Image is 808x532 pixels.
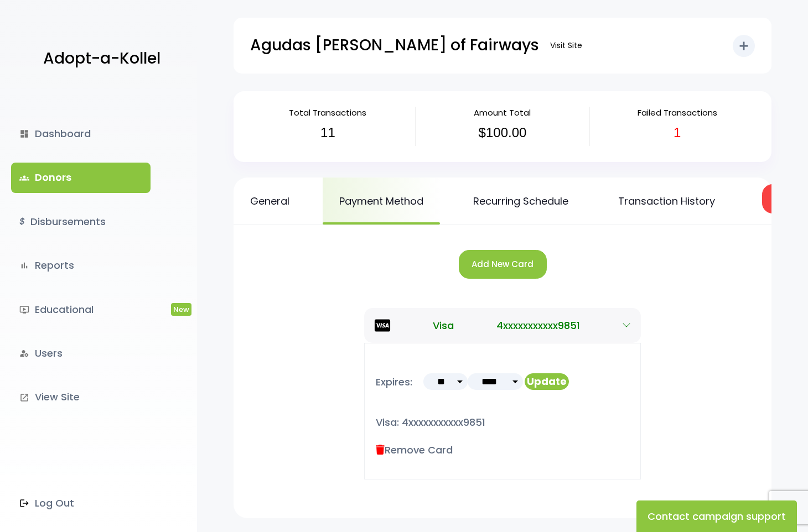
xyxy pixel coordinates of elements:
a: dashboardDashboard [11,119,151,149]
h3: 11 [249,125,407,141]
a: Visit Site [545,35,588,56]
a: Payment Method [323,178,440,225]
a: General [234,178,306,225]
span: New [171,303,191,316]
a: Adopt-a-Kollel [38,32,160,86]
i: manage_accounts [19,348,29,358]
a: $Disbursements [11,207,151,237]
i: dashboard [19,129,29,139]
p: Visa: 4xxxxxxxxxxx9851 [376,414,629,431]
label: Remove Card [376,442,453,457]
span: Failed Transactions [638,107,717,118]
i: ondemand_video [19,305,29,315]
a: ondemand_videoEducationalNew [11,295,151,325]
a: Transaction History [602,178,732,225]
button: add [733,35,755,57]
i: bar_chart [19,260,29,270]
i: add [737,39,750,53]
h3: 1 [598,125,756,141]
i: $ [19,214,25,230]
a: groupsDonors [11,163,151,192]
span: Total Transactions [289,107,366,118]
span: Amount Total [474,107,531,118]
p: Agudas [PERSON_NAME] of Fairways [250,32,539,59]
span: groups [19,173,29,183]
p: Expires: [376,373,412,401]
span: Visa [433,318,454,333]
button: Contact campaign support [636,500,797,532]
i: launch [19,393,29,403]
h3: $100.00 [424,125,582,141]
button: Visa 4xxxxxxxxxxx9851 [364,308,641,343]
button: Update [525,373,569,390]
a: launchView Site [11,382,151,412]
a: manage_accountsUsers [11,338,151,368]
a: bar_chartReports [11,251,151,280]
a: Log Out [11,488,151,518]
button: Add New Card [459,250,547,279]
p: Adopt-a-Kollel [43,45,160,72]
a: Recurring Schedule [457,178,585,225]
span: 4xxxxxxxxxxx9851 [496,318,580,333]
